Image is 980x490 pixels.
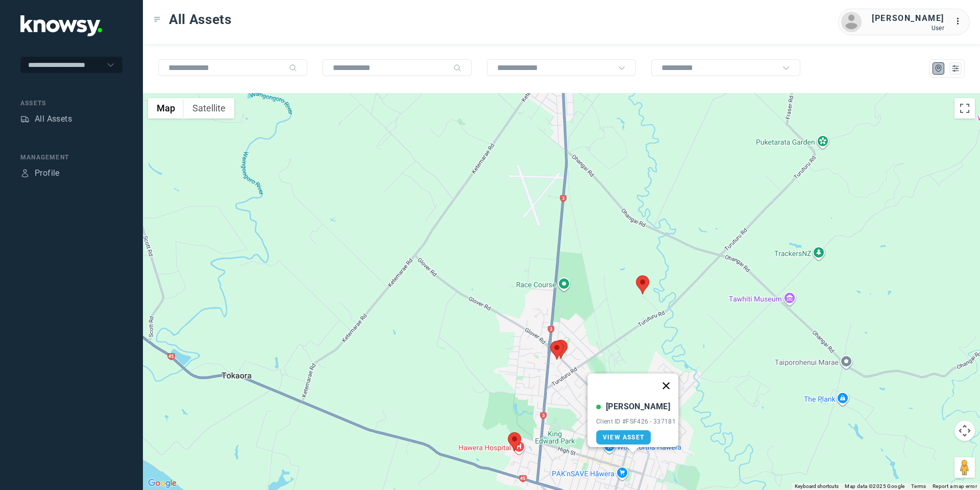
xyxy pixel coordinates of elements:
a: Open this area in Google Maps (opens a new window) [145,477,179,490]
div: List [951,64,960,73]
span: View Asset [603,434,644,441]
span: All Assets [169,10,232,29]
button: Map camera controls [954,421,975,441]
div: : [954,15,967,28]
button: Keyboard shortcuts [795,483,839,490]
img: Application Logo [20,15,102,36]
span: Map data ©2025 Google [845,483,904,489]
button: Show satellite imagery [184,98,234,119]
div: Assets [20,114,30,124]
div: [PERSON_NAME] [606,401,670,413]
div: Profile [20,169,30,178]
a: Report a map error [933,483,977,489]
div: Search [289,64,297,72]
div: All Assets [35,113,72,125]
div: Management [20,153,122,162]
button: Show street map [148,98,184,119]
div: Profile [35,167,60,179]
div: Map [934,64,943,73]
button: Close [654,374,678,398]
div: Client ID #FSF426 - 337181 [596,418,676,425]
button: Toggle fullscreen view [954,98,975,119]
img: Google [145,477,179,490]
a: ProfileProfile [20,167,60,179]
a: Terms (opens in new tab) [911,483,926,489]
a: View Asset [596,430,651,445]
button: Drag Pegman onto the map to open Street View [954,457,975,478]
tspan: ... [955,17,965,25]
img: avatar.png [841,12,862,32]
div: [PERSON_NAME] [872,12,944,25]
div: User [872,25,944,32]
div: Assets [20,99,122,108]
div: Search [453,64,461,72]
div: Toggle Menu [154,16,161,23]
div: : [954,15,967,29]
a: AssetsAll Assets [20,113,72,125]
